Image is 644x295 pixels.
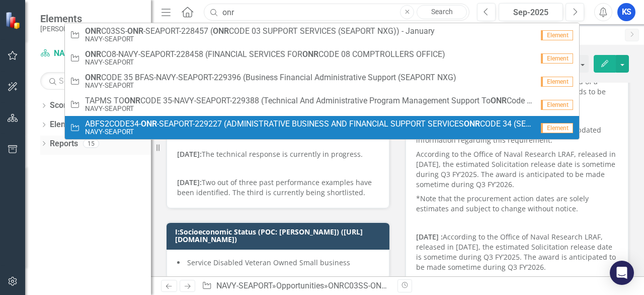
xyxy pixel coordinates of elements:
div: 15 [83,139,99,148]
a: Elements [50,119,84,131]
span: CO8-NAVY-SEAPORT-228458 (FINANCIAL SERVICES FOR CODE 08 COMPTROLLERS OFFICE) [85,50,445,59]
p: The technical response is currently in progress. [177,147,379,161]
div: » » [202,280,390,292]
p: According to the Office of Naval Research LRAF, released in [DATE], the estimated Solicitation re... [416,230,618,274]
span: C03SS- -SEAPORT-228457 ( CODE 03 SUPPORT SERVICES (SEAPORT NXG)) - January [85,27,435,36]
small: NAVY-SEAPORT [85,82,456,89]
a: CO8-NAVY-SEAPORT-228458 (FINANCIAL SERVICES FORONRCODE 08 COMPTROLLERS OFFICE)NAVY-SEAPORTElement [65,46,579,70]
p: *Note that the procurement action dates are solely estimates and subject to change without notice. [416,192,618,216]
p: According to the Office of Naval Research LRAF, released in [DATE], the estimated Solicitation re... [416,147,618,192]
span: Elements [40,13,129,25]
span: Service Disabled Veteran Owned Small business [187,258,350,267]
h3: I:Socioeconomic Status (POC: [PERSON_NAME]) ([URL][DOMAIN_NAME]) [175,228,384,244]
a: ABFS2CODE34-ONR-SEAPORT-229227 (ADMINISTRATIVE BUSINESS AND FINANCIAL SUPPORT SERVICESONRCODE 34 ... [65,116,579,139]
span: CODE 35 BFAS-NAVY-SEAPORT-229396 (Business Financial Administrative Support (SEAPORT NXG) [85,73,456,82]
strong: ONR [213,26,229,36]
span: Element [541,30,573,40]
a: CODE 35 BFAS-NAVY-SEAPORT-229396 (Business Financial Administrative Support (SEAPORT NXG)NAVY-SEA... [65,70,579,93]
span: Element [541,77,573,87]
strong: [DATE] : [416,232,443,242]
div: Sep-2025 [502,7,559,19]
a: Opportunities [276,281,324,290]
strong: [DATE]: [177,178,202,187]
a: Scorecards [50,100,91,111]
a: Search [417,5,467,19]
span: Element [541,53,573,64]
div: Open Intercom Messenger [610,261,634,285]
a: Reports [50,138,78,150]
button: Sep-2025 [499,3,563,21]
small: [PERSON_NAME] Companies [40,25,129,33]
a: NAVY-SEAPORT [40,48,141,60]
strong: ONR [491,96,507,105]
strong: ONR [141,119,157,129]
span: ABFS2CODE34- -SEAPORT-229227 (ADMINISTRATIVE BUSINESS AND FINANCIAL SUPPORT SERVICES CODE 34 (SEA... [85,120,533,129]
small: NAVY-SEAPORT [85,35,435,43]
strong: ONR [302,49,318,59]
img: ClearPoint Strategy [5,12,23,29]
a: NAVY-SEAPORT [216,281,272,290]
a: C03SS--SEAPORT-228457 (ONRCODE 03 SUPPORT SERVICES (SEAPORT NXG)) - JanuaryNAVY-SEAPORTElement [65,23,579,46]
input: Search Below... [40,72,141,90]
small: NAVY-SEAPORT [85,128,533,136]
a: TAPMS TOCODE 35-NAVY-SEAPORT-229388 (Technical And Administrative Program Management Support ToON... [65,93,579,116]
input: Search ClearPoint... [204,4,469,21]
small: NAVY-SEAPORT [85,58,445,66]
strong: ONR [464,119,480,129]
span: Element [541,100,573,110]
small: NAVY-SEAPORT [85,105,533,112]
button: KS [617,3,635,21]
span: TAPMS TO CODE 35-NAVY-SEAPORT-229388 (Technical And Administrative Program Management Support To ... [85,96,533,105]
strong: [DATE]: [177,149,202,159]
p: Two out of three past performance examples have been identified. The third is currently being sho... [177,175,379,198]
span: Element [541,123,573,133]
